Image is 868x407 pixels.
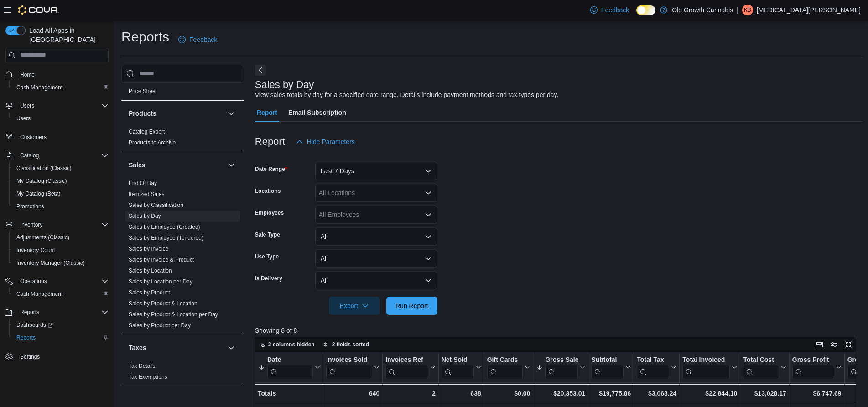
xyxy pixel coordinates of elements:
span: Products to Archive [129,139,176,146]
span: Settings [20,353,40,361]
button: Reports [16,307,43,318]
span: Sales by Employee (Created) [129,223,200,231]
a: Sales by Employee (Tendered) [129,235,203,241]
div: Date [267,355,313,364]
h3: Taxes [129,343,146,352]
div: Totals [258,388,320,399]
button: Sales [226,160,237,170]
span: Cash Management [16,84,62,91]
span: Home [20,71,35,78]
button: Operations [16,276,51,287]
button: Open list of options [425,189,432,196]
label: Date Range [255,165,287,173]
label: Locations [255,187,281,195]
button: Classification (Classic) [9,162,112,175]
span: Promotions [16,203,44,210]
span: My Catalog (Beta) [16,190,61,197]
span: End Of Day [129,180,157,187]
div: $13,028.17 [743,388,786,399]
p: | [737,5,738,15]
a: Price Sheet [129,88,157,94]
div: $6,747.69 [792,388,842,399]
div: Subtotal [591,355,624,364]
span: Sales by Product & Location [129,300,198,307]
div: Invoices Ref [385,355,428,379]
a: My Catalog (Classic) [13,175,71,186]
span: Run Report [395,301,428,310]
div: $0.00 [487,388,530,399]
span: Customers [20,134,47,141]
span: Sales by Invoice [129,245,168,252]
span: Sales by Product per Day [129,322,191,329]
a: Sales by Product & Location per Day [129,311,218,318]
a: Inventory Count [13,245,59,256]
a: Cash Management [13,289,66,299]
button: Inventory [2,218,112,231]
button: Reports [9,331,112,344]
div: Total Invoiced [682,355,730,364]
div: Kyra Ball [742,5,753,15]
button: 2 fields sorted [319,339,373,350]
a: Customers [16,132,50,143]
nav: Complex example [5,64,109,387]
div: Net Sold [441,355,473,364]
button: Subtotal [591,355,631,379]
a: Sales by Product & Location [129,300,198,307]
button: All [315,271,437,289]
a: Sales by Location [129,268,172,274]
span: Tax Details [129,362,156,370]
a: Dashboards [9,319,112,331]
span: Reports [16,307,109,318]
button: Display options [828,339,839,350]
div: Gift Card Sales [487,355,523,379]
span: Sales by Day [129,212,161,220]
h1: Reports [121,28,169,46]
button: Gross Profit [792,355,842,379]
a: Feedback [587,1,633,19]
button: Total Cost [743,355,786,379]
a: Itemized Sales [129,191,165,197]
button: My Catalog (Classic) [9,175,112,187]
a: Sales by Product [129,289,170,296]
div: Invoices Sold [326,355,372,364]
a: Sales by Product per Day [129,322,191,329]
button: Promotions [9,200,112,213]
span: Catalog Export [129,128,165,135]
span: Sales by Location per Day [129,278,192,285]
button: Reports [2,306,112,319]
span: Inventory Manager (Classic) [13,258,109,268]
span: My Catalog (Classic) [13,175,109,186]
span: Sales by Product [129,289,170,296]
div: Subtotal [591,355,624,379]
button: All [315,249,437,268]
a: Catalog Export [129,129,165,135]
span: KB [744,5,751,15]
span: Inventory Manager (Classic) [16,259,85,267]
span: Export [334,297,374,315]
a: Sales by Invoice [129,246,168,252]
button: 2 columns hidden [255,339,318,350]
span: Operations [20,278,47,285]
h3: Report [255,136,285,147]
a: Adjustments (Classic) [13,232,73,243]
button: Cash Management [9,81,112,94]
span: My Catalog (Beta) [13,188,109,199]
a: Tax Exemptions [129,374,167,380]
div: Date [267,355,313,379]
span: Sales by Product & Location per Day [129,311,218,318]
span: Sales by Location [129,267,172,274]
span: Hide Parameters [307,137,355,146]
button: Catalog [16,150,42,161]
button: Hide Parameters [292,133,359,151]
a: Sales by Employee (Created) [129,224,200,230]
button: Users [2,99,112,112]
div: Total Invoiced [682,355,730,379]
img: Cova [18,5,59,15]
div: Gross Profit [792,355,834,364]
button: Customers [2,130,112,144]
h3: Sales by Day [255,79,314,90]
a: Tax Details [129,363,156,369]
span: Cash Management [16,290,62,298]
a: Sales by Day [129,213,161,219]
span: Users [16,115,31,122]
